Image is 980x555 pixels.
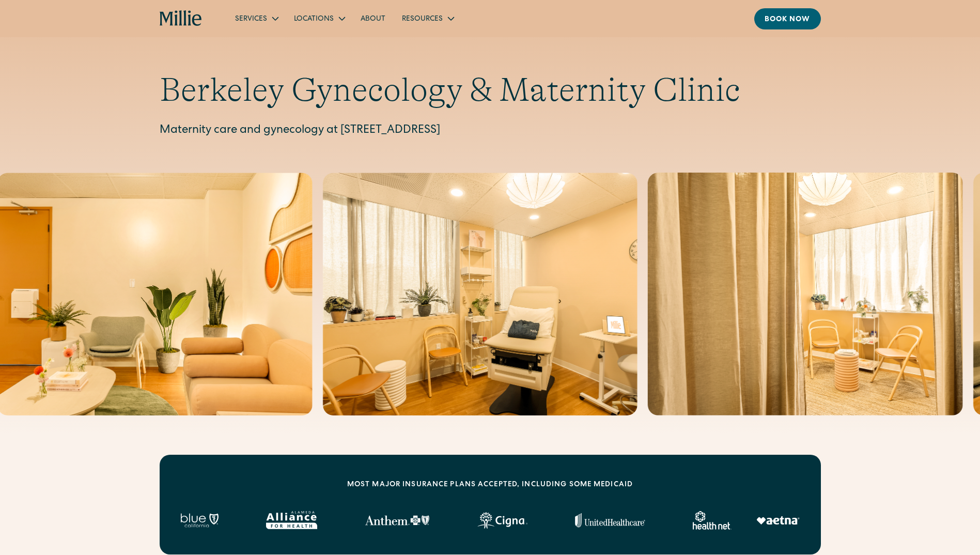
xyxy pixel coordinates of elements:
div: Services [227,10,286,27]
p: Maternity care and gynecology at [STREET_ADDRESS] [160,122,821,140]
img: Cigna logo [477,512,527,529]
a: home [160,10,203,27]
img: United Healthcare logo [575,513,645,528]
div: MOST MAJOR INSURANCE PLANS ACCEPTED, INCLUDING some MEDICAID [347,480,633,490]
div: Resources [402,14,443,25]
img: Anthem Logo [365,515,429,526]
img: Aetna logo [756,516,800,525]
div: Book now [765,14,811,25]
h1: Berkeley Gynecology & Maternity Clinic [160,70,821,110]
a: About [352,10,394,27]
img: Alameda Alliance logo [266,511,317,529]
div: Resources [394,10,461,27]
a: Book now [754,8,821,29]
div: Locations [294,14,334,25]
img: Blue California logo [180,513,219,528]
div: Locations [286,10,352,27]
img: Healthnet logo [693,511,732,530]
div: Services [235,14,267,25]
